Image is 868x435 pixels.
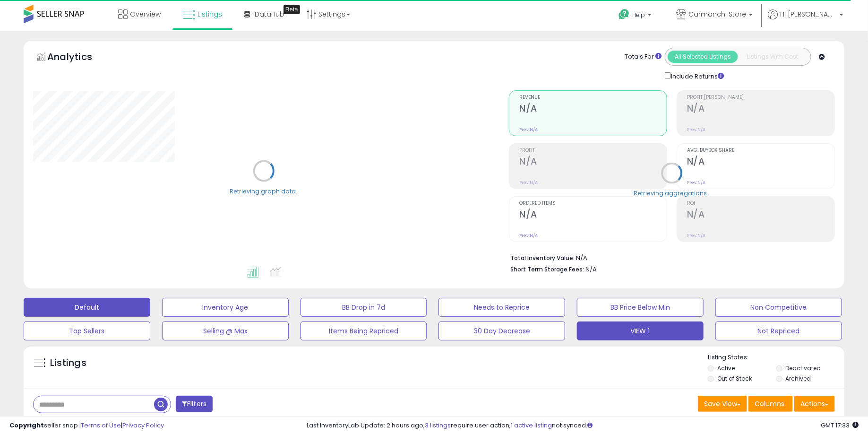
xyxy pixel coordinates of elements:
label: Archived [786,374,811,383]
span: Hi [PERSON_NAME] [780,9,837,19]
button: Needs to Reprice [438,298,565,317]
button: VIEW 1 [577,322,704,340]
h5: Listings [50,357,86,370]
button: Selling @ Max [162,322,289,340]
span: Help [632,11,645,19]
button: 30 Day Decrease [438,322,565,340]
button: Save View [698,396,747,412]
label: Deactivated [786,364,821,372]
button: Inventory Age [162,298,289,317]
span: 2025-10-10 17:33 GMT [821,421,859,430]
div: Tooltip anchor [284,5,300,14]
button: Default [24,298,150,317]
a: Terms of Use [81,421,121,430]
span: Listings [198,9,222,19]
div: Totals For [625,52,662,61]
button: BB Price Below Min [577,298,704,317]
span: Carmanchi Store [688,9,746,19]
div: Retrieving aggregations.. [634,189,710,198]
button: Non Competitive [715,298,842,317]
strong: Copyright [9,421,44,430]
div: Last InventoryLab Update: 2 hours ago, require user action, not synced. [307,421,859,430]
i: Get Help [618,9,630,20]
button: Items Being Repriced [301,322,427,340]
span: DataHub [255,9,284,19]
button: Filters [176,396,213,412]
span: Columns [755,399,784,409]
div: Include Returns [658,70,736,81]
button: Columns [748,396,793,412]
a: 1 active listing [511,421,552,430]
button: BB Drop in 7d [301,298,427,317]
a: 3 listings [425,421,451,430]
label: Out of Stock [717,374,752,383]
span: Overview [130,9,161,19]
a: Help [611,1,661,31]
a: Privacy Policy [122,421,164,430]
button: Top Sellers [24,322,150,340]
button: Listings With Cost [738,51,808,63]
button: Not Repriced [715,322,842,340]
button: All Selected Listings [668,51,738,63]
button: Actions [794,396,835,412]
div: seller snap | | [9,421,164,430]
label: Active [717,364,735,372]
a: Hi [PERSON_NAME] [768,9,843,31]
div: Retrieving graph data.. [230,187,299,196]
p: Listing States: [708,353,844,362]
h5: Analytics [47,50,111,66]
